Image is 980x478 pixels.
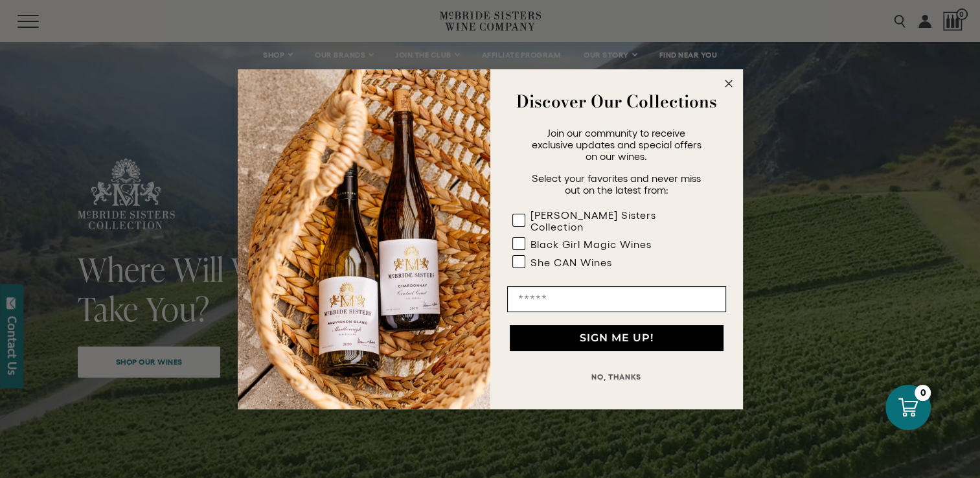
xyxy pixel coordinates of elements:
[516,89,717,114] strong: Discover Our Collections
[532,127,701,162] span: Join our community to receive exclusive updates and special offers on our wines.
[510,325,724,351] button: SIGN ME UP!
[721,76,736,91] button: Close dialog
[507,286,726,312] input: Email
[530,256,612,268] div: She CAN Wines
[532,172,701,196] span: Select your favorites and never miss out on the latest from:
[530,209,700,233] div: [PERSON_NAME] Sisters Collection
[530,238,652,250] div: Black Girl Magic Wines
[507,364,726,390] button: NO, THANKS
[238,69,490,409] img: 42653730-7e35-4af7-a99d-12bf478283cf.jpeg
[915,385,931,401] div: 0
